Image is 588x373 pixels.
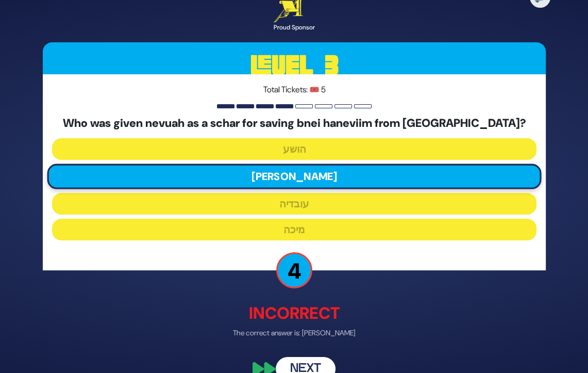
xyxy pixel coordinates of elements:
h5: Who was given nevuah as a schar for saving bnei haneviim from [GEOGRAPHIC_DATA]? [52,117,536,130]
button: הושע [52,139,536,160]
button: [PERSON_NAME] [47,164,541,189]
button: מיכה [52,219,536,241]
p: Total Tickets: 🎟️ 5 [52,84,536,96]
h3: Level 3 [43,42,546,89]
p: Incorrect [43,301,546,326]
p: 4 [276,253,312,289]
div: Proud Sponsor [274,23,315,32]
p: The correct answer is: [PERSON_NAME] [43,328,546,339]
button: עובדיה [52,193,536,215]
